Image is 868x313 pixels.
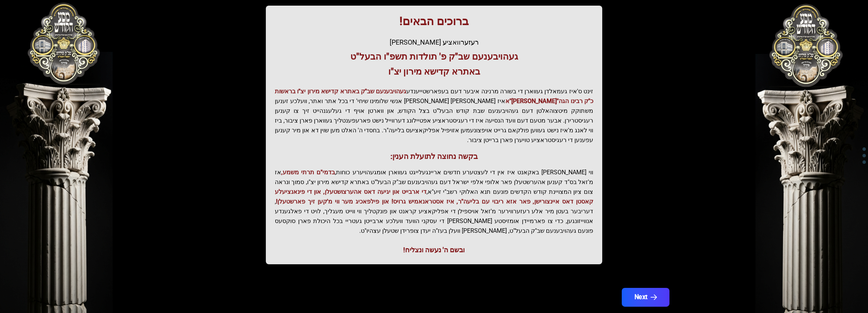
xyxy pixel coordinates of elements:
[275,245,593,255] div: ובשם ה' נעשה ונצליח!
[275,188,593,205] span: די ארבייט און יגיעה דאס אהערצושטעלן, און די פינאנציעלע קאסטן דאס איינצורישן, פאר אזא ריבוי עם בלי...
[275,151,593,162] h3: בקשה נחוצה לתועלת הענין:
[275,87,593,145] p: זינט ס'איז געמאלדן געווארן די בשורה מרנינה איבער דעם בעפארשטייענדע איז [PERSON_NAME] [PERSON_NAME...
[275,15,593,28] h1: ברוכים הבאים!
[275,51,593,63] h3: געהויבענעם שב"ק פ' תולדות תשפ"ו הבעל"ט
[275,88,593,105] span: געהויבענעם שב"ק באתרא קדישא מירון יצ"ו בראשות כ"ק רבינו הגה"[PERSON_NAME]"א
[275,66,593,78] h3: באתרא קדישא מירון יצ"ו
[275,168,593,236] p: ווי [PERSON_NAME] באקאנט איז אין די לעצטערע חדשים אריינגעלייגט געווארן אומגעהויערע כוחות, אז מ'זא...
[281,169,335,176] span: בדמי"ם תרתי משמע,
[622,288,669,307] button: Next
[275,37,593,48] div: רעזערוואציע [PERSON_NAME]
